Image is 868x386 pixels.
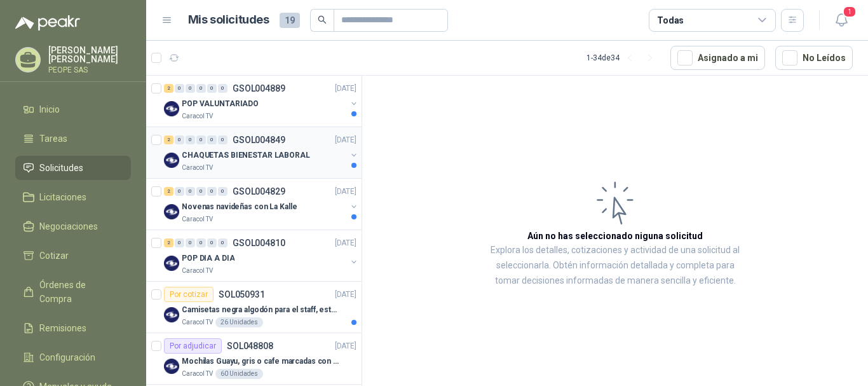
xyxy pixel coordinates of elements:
[186,84,195,93] div: 0
[164,204,179,219] img: Company Logo
[175,238,184,247] div: 0
[182,317,213,327] p: Caracol TV
[218,84,227,93] div: 0
[39,161,83,175] span: Solicitudes
[233,135,285,144] p: GSOL004849
[15,273,131,311] a: Órdenes de Compra
[215,369,263,379] div: 60 Unidades
[188,11,269,29] h1: Mis solicitudes
[186,187,195,196] div: 0
[164,187,173,196] div: 2
[182,214,213,224] p: Caracol TV
[489,243,741,289] p: Explora los detalles, cotizaciones y actividad de una solicitud al seleccionarla. Obtén informaci...
[218,135,227,144] div: 0
[164,101,179,116] img: Company Logo
[587,48,660,68] div: 1 - 34 de 34
[335,340,356,352] p: [DATE]
[39,278,119,306] span: Órdenes de Compra
[218,187,227,196] div: 0
[207,187,217,196] div: 0
[15,345,131,369] a: Configuración
[164,184,359,224] a: 2 0 0 0 0 0 GSOL004829[DATE] Company LogoNovenas navideñas con La KalleCaracol TV
[335,83,356,95] p: [DATE]
[186,135,195,144] div: 0
[218,238,227,247] div: 0
[657,13,684,27] div: Todas
[48,66,131,74] p: PEOPE SAS
[164,135,173,144] div: 2
[15,244,131,268] a: Cotizar
[233,84,285,93] p: GSOL004889
[527,229,703,243] h3: Aún no has seleccionado niguna solicitud
[146,282,362,333] a: Por cotizarSOL050931[DATE] Company LogoCamisetas negra algodón para el staff, estampadas en espal...
[182,98,259,110] p: POP VALUNTARIADO
[146,333,362,385] a: Por adjudicarSOL048808[DATE] Company LogoMochilas Guayu, gris o cafe marcadas con un logoCaracol ...
[39,190,86,204] span: Licitaciones
[207,238,217,247] div: 0
[15,316,131,340] a: Remisiones
[39,219,98,233] span: Negociaciones
[196,84,206,93] div: 0
[233,187,285,196] p: GSOL004829
[186,238,195,247] div: 0
[196,187,206,196] div: 0
[775,46,853,70] button: No Leídos
[164,235,359,276] a: 2 0 0 0 0 0 GSOL004810[DATE] Company LogoPOP DIA A DIACaracol TV
[182,252,234,265] p: POP DIA A DIA
[335,134,356,146] p: [DATE]
[670,46,765,70] button: Asignado a mi
[335,186,356,198] p: [DATE]
[215,317,263,327] div: 26 Unidades
[164,359,179,374] img: Company Logo
[15,185,131,209] a: Licitaciones
[280,13,300,28] span: 19
[207,84,217,93] div: 0
[39,102,60,116] span: Inicio
[164,338,222,354] div: Por adjudicar
[39,350,95,364] span: Configuración
[164,153,179,168] img: Company Logo
[182,163,213,173] p: Caracol TV
[182,369,213,379] p: Caracol TV
[48,46,131,64] p: [PERSON_NAME] [PERSON_NAME]
[196,135,206,144] div: 0
[164,307,179,322] img: Company Logo
[843,6,857,18] span: 1
[15,214,131,238] a: Negociaciones
[15,15,80,31] img: Logo peakr
[164,287,214,302] div: Por cotizar
[164,132,359,173] a: 2 0 0 0 0 0 GSOL004849[DATE] Company LogoCHAQUETAS BIENESTAR LABORALCaracol TV
[15,156,131,180] a: Solicitudes
[175,84,184,93] div: 0
[175,135,184,144] div: 0
[182,201,297,213] p: Novenas navideñas con La Kalle
[233,238,285,247] p: GSOL004810
[182,355,340,368] p: Mochilas Guayu, gris o cafe marcadas con un logo
[39,132,67,146] span: Tareas
[164,84,173,93] div: 2
[227,341,273,350] p: SOL048808
[318,15,327,24] span: search
[39,321,86,335] span: Remisiones
[335,237,356,249] p: [DATE]
[175,187,184,196] div: 0
[182,149,310,162] p: CHAQUETAS BIENESTAR LABORAL
[15,127,131,151] a: Tareas
[335,289,356,301] p: [DATE]
[164,238,173,247] div: 2
[164,81,359,121] a: 2 0 0 0 0 0 GSOL004889[DATE] Company LogoPOP VALUNTARIADOCaracol TV
[196,238,206,247] div: 0
[39,249,69,263] span: Cotizar
[830,9,853,32] button: 1
[15,97,131,121] a: Inicio
[182,111,213,121] p: Caracol TV
[219,290,265,299] p: SOL050931
[182,304,340,316] p: Camisetas negra algodón para el staff, estampadas en espalda y frente con el logo
[207,135,217,144] div: 0
[164,256,179,271] img: Company Logo
[182,266,213,276] p: Caracol TV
